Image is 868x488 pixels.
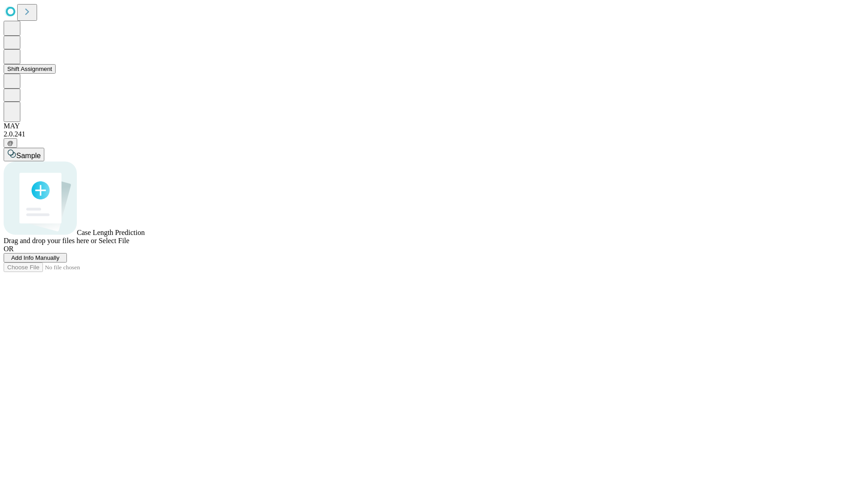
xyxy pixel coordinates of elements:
[4,253,67,263] button: Add Info Manually
[4,122,864,130] div: MAY
[4,237,97,244] span: Drag and drop your files here or
[7,140,14,146] span: @
[4,148,44,161] button: Sample
[16,152,41,160] span: Sample
[77,229,145,236] span: Case Length Prediction
[4,138,17,148] button: @
[99,237,129,244] span: Select File
[11,254,60,261] span: Add Info Manually
[4,64,56,74] button: Shift Assignment
[4,245,14,253] span: OR
[4,130,864,138] div: 2.0.241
